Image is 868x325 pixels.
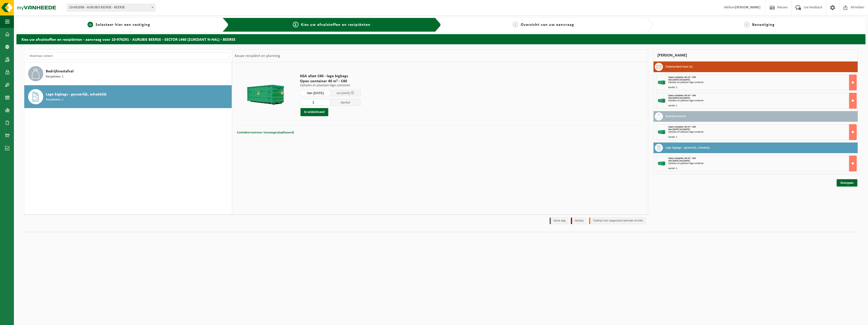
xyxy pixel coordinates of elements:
span: Open container 40 m³ - C40 [668,126,696,128]
span: Bedrijfsrestafval [46,68,74,74]
span: 3 [513,22,518,27]
span: Kies uw afvalstoffen en recipiënten [301,23,371,27]
div: Aantal: 2 [668,86,856,89]
input: Materiaal zoeken [27,52,229,60]
button: Containernummer toevoegen(optioneel) [236,129,294,136]
span: Open container 40 m³ - C40 [668,94,696,97]
span: 4 [744,22,750,27]
h3: Lege bigbags - gevaarlijk, schadelijk [665,144,710,152]
h3: Bedrijfsrestafval [665,112,686,120]
span: Containernummer toevoegen(optioneel) [237,131,294,134]
span: Aantal [330,99,361,106]
h2: Kies uw afvalstoffen en recipiënten - aanvraag voor 10-976291 - AURUBIS BEERSE - SECTOR L440 (ZUI... [16,34,865,44]
div: Keuze recipiënt en planning [232,50,283,62]
span: Open container 40 m³ - C40 [668,76,696,79]
div: Ophalen en plaatsen lege container [668,81,856,84]
span: 2 [293,22,298,27]
div: Ophalen en plaatsen lege container [668,162,856,165]
span: 1 [88,22,93,27]
a: Doorgaan [837,179,857,187]
li: Holiday [571,217,587,224]
div: Aantal: 1 [668,136,856,138]
button: In winkelmand [300,108,328,116]
div: Ophalen en plaatsen lege container [668,99,856,102]
strong: Van [DATE] tot [DATE] [668,97,690,99]
span: Open container 40 m³ - C40 [300,79,361,84]
button: Lege bigbags - gevaarlijk, schadelijk Recipiënten: 1 [24,85,232,108]
strong: [PERSON_NAME] [735,6,761,9]
li: Vaste dag [550,217,568,224]
button: Bedrijfsrestafval Recipiënten: 1 [24,62,232,85]
span: KGA afzet C40 - lege bigbags [300,74,361,79]
a: 1Selecteer hier een vestiging [19,22,219,28]
li: Tijdelijk niet toegestaan/période limitée [589,217,646,224]
div: Ophalen en plaatsen lege container [668,131,856,133]
p: Ophalen en plaatsen lege container [300,84,361,87]
span: Overzicht van uw aanvraag [521,23,574,27]
span: tot [DATE] [337,92,350,95]
span: Bevestiging [752,23,775,27]
strong: Van [DATE] tot [DATE] [668,78,690,81]
h3: Onbehandeld hout (A) [665,63,693,71]
div: Aantal: 2 [668,105,856,107]
span: Lege bigbags - gevaarlijk, schadelijk [46,91,107,97]
strong: Van [DATE] tot [DATE] [668,128,690,131]
span: Selecteer hier een vestiging [96,23,150,27]
div: [PERSON_NAME] [653,49,858,62]
input: Selecteer datum [300,90,330,96]
span: Recipiënten: 1 [46,74,63,79]
span: Open container 40 m³ - C40 [668,157,696,160]
span: 10-691696 - AURUBIS BEERSE - BEERSE [67,4,155,11]
strong: Van [DATE] tot [DATE] [668,159,690,162]
span: Recipiënten: 1 [46,97,63,102]
div: Aantal: 1 [668,167,856,170]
